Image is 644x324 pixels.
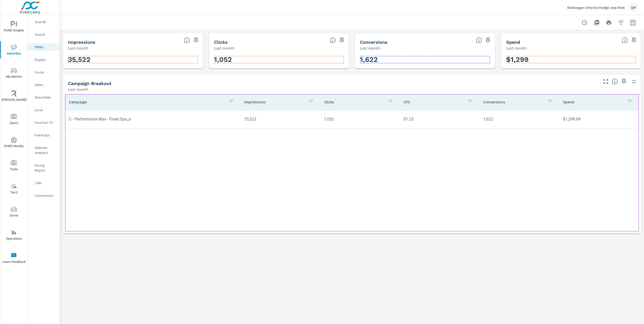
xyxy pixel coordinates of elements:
[192,36,200,44] span: Save this to your personalized report
[320,113,400,126] td: 1,052
[484,36,492,44] span: Save this to your personalized report
[2,67,26,80] span: My Market
[214,39,228,45] h5: Clicks
[28,144,60,156] div: Website Analytics
[483,99,543,104] p: Conversions
[35,70,56,75] p: Social
[567,5,625,10] p: Sheboygan Chrysler Dodge Jeep Ram
[214,55,344,64] h3: 1,052
[35,95,56,100] p: Direct Mail
[28,68,60,76] div: Social
[479,113,559,126] td: 1,622
[629,3,638,12] div: DP
[214,45,234,51] p: Last month
[184,37,190,43] span: The number of times an ad was shown on your behalf.
[35,32,56,37] p: Search
[338,36,346,44] span: Save this to your personalized report
[622,37,628,43] span: The amount of money spent on advertising during the period.
[28,119,60,126] div: PureCars TV
[360,39,387,45] h5: Conversions
[65,113,240,126] td: C - Performance Max - Fixed Ops_a
[28,161,60,174] div: Pacing Report
[628,18,638,28] button: Select Date Range
[563,99,623,104] p: Spend
[28,18,60,26] div: Overall
[330,37,336,43] span: The number of times an ad was clicked by a consumer.
[28,94,60,101] div: Direct Mail
[28,131,60,139] div: Fixed Ops
[616,18,626,28] button: Apply Filters
[360,55,490,64] h3: 1,622
[35,57,56,62] p: Display
[399,113,479,126] td: $1.23
[28,56,60,63] div: Display
[35,82,56,87] p: Video
[69,99,224,104] p: Campaign
[2,160,26,172] span: Tools
[35,133,56,138] p: Fixed Ops
[28,106,60,114] div: Local
[630,77,638,86] button: Minimize Widget
[2,183,26,195] span: Tier2
[360,45,380,51] p: Last month
[68,55,198,64] h3: 35,522
[28,192,60,199] div: Conversions
[2,114,26,126] span: Query
[559,113,639,126] td: $1,298.69
[68,45,88,51] p: Last month
[35,19,56,24] p: Overall
[35,180,56,185] p: Calls
[28,43,60,51] div: PMAX
[2,21,26,33] span: PURE Insights
[240,113,320,126] td: 35,522
[2,44,26,57] span: Advertise
[35,193,56,198] p: Conversions
[68,86,88,92] p: Last month
[2,206,26,219] span: Driver
[2,137,26,149] span: PURE Identity
[0,15,27,270] div: nav menu
[68,81,111,86] h5: Campaign Breakout
[35,45,56,50] p: PMAX
[602,77,610,86] button: Make Fullscreen
[28,179,60,187] div: Calls
[604,18,614,28] button: Print Report
[506,45,527,51] p: Last month
[404,99,463,104] p: CPC
[630,36,638,44] span: Save this to your personalized report
[620,77,628,86] span: Save this to your personalized report
[68,39,95,45] h5: Impressions
[244,99,304,104] p: Impressions
[35,107,56,112] p: Local
[28,31,60,38] div: Search
[612,78,618,85] span: This is a summary of PMAX performance results by campaign. Each column can be sorted.
[2,91,26,103] span: [PERSON_NAME]
[35,163,56,173] p: Pacing Report
[506,39,520,45] h5: Spend
[506,55,636,64] h3: $1,299
[324,99,384,104] p: Clicks
[2,253,26,265] span: Leave Feedback
[2,229,26,242] span: Operations
[28,81,60,89] div: Video
[35,145,56,155] p: Website Analytics
[592,18,602,28] button: "Export Report to PDF"
[35,120,56,125] p: PureCars TV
